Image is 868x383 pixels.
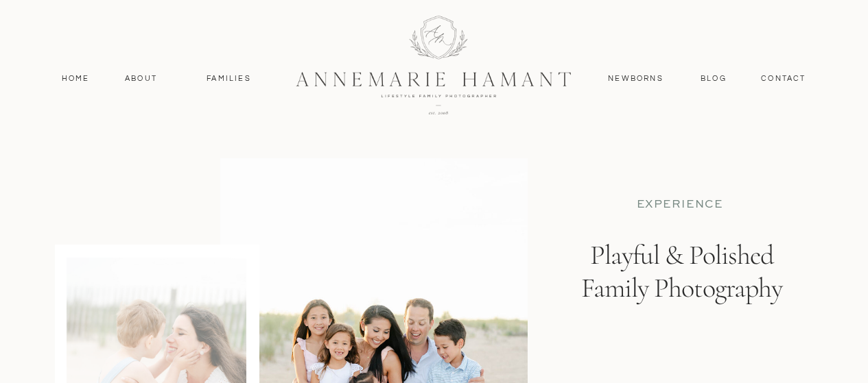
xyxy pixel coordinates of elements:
p: EXPERIENCE [596,197,764,212]
a: Home [56,73,96,85]
a: About [121,73,161,85]
h1: Playful & Polished Family Photography [570,238,794,363]
a: Families [198,73,260,85]
a: contact [754,73,814,85]
a: Blog [698,73,730,85]
a: Newborns [603,73,669,85]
